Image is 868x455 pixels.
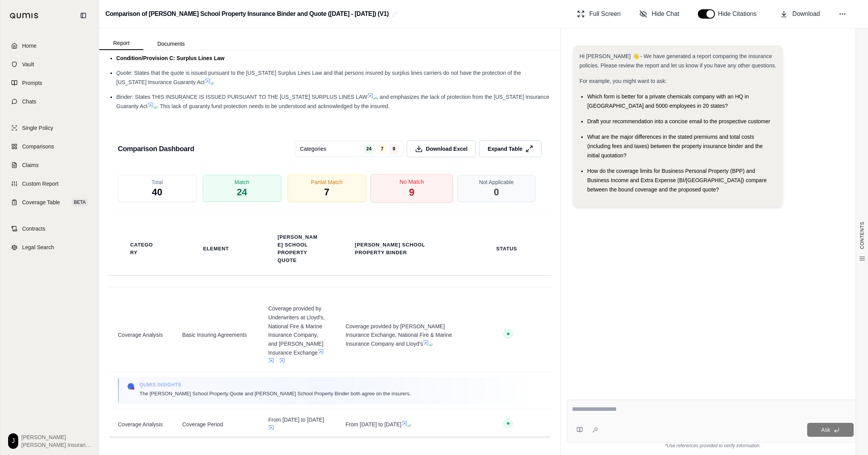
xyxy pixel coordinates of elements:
[324,186,329,198] span: 7
[21,433,91,441] span: [PERSON_NAME]
[718,9,761,19] span: Hide Citations
[105,7,389,21] h2: Comparison of [PERSON_NAME] School Property Insurance Binder and Quote ([DATE] - [DATE]) (V1)
[579,53,776,69] span: Hi [PERSON_NAME] 👋 - We have generated a report comparing the insurance policies. Please review t...
[5,138,94,155] a: Comparisons
[5,56,94,73] a: Vault
[139,382,411,388] span: Qumis INSIGHTS
[268,415,327,433] span: From [DATE] to [DATE]
[139,390,411,398] span: The [PERSON_NAME] School Property Quote and [PERSON_NAME] School Property Binder both agree on th...
[72,198,88,206] span: BETA
[22,124,53,132] span: Single Policy
[587,134,763,159] span: What are the major differences in the stated premiums and total costs (including fees and taxes) ...
[5,157,94,174] a: Claims
[295,141,403,157] button: Categories2479
[10,13,39,19] img: Qumis Logo
[22,98,36,105] span: Chats
[22,143,54,150] span: Comparisons
[121,236,164,261] th: Category
[777,6,823,22] button: Download
[152,186,162,198] span: 40
[636,6,682,22] button: Hide Chat
[143,38,199,50] button: Documents
[99,37,143,50] button: Report
[400,178,424,186] span: No Match
[503,329,513,341] button: ●
[5,74,94,91] a: Prompts
[118,331,164,340] span: Coverage Analysis
[22,42,36,50] span: Home
[311,178,343,186] span: Partial Match
[5,239,94,256] a: Legal Search
[234,178,249,186] span: Match
[116,94,132,100] span: Binder
[182,331,250,340] span: Basic Insuring Agreements
[8,433,18,449] div: J
[587,118,770,124] span: Draft your recommendation into a concise email to the prospective customer
[409,186,414,199] span: 9
[389,144,398,153] span: 9
[792,9,820,19] span: Download
[22,198,60,206] span: Coverage Table
[22,79,42,87] span: Prompts
[22,161,39,169] span: Claims
[22,243,54,251] span: Legal Search
[22,180,59,188] span: Custom Report
[567,443,859,449] div: *Use references provided to verify information.
[503,419,513,431] button: ●
[821,427,830,433] span: Ask
[363,144,374,153] span: 24
[237,186,247,198] span: 24
[21,441,91,449] span: [PERSON_NAME] Insurance
[587,93,749,109] span: Which form is better for a private chemicals company with an HQ in [GEOGRAPHIC_DATA] and 5000 emp...
[807,423,854,437] button: Ask
[652,9,679,19] span: Hide Chat
[268,229,327,269] th: [PERSON_NAME] School Property Quote
[346,236,456,261] th: [PERSON_NAME] School Property Binder
[479,178,514,186] span: Not Applicable
[5,220,94,237] a: Contracts
[346,420,456,429] span: From [DATE] to [DATE]
[494,186,499,198] span: 0
[589,9,621,19] span: Full Screen
[182,420,250,429] span: Coverage Period
[5,194,94,211] a: Coverage TableBETA
[268,304,327,366] span: Coverage provided by Underwriters at Lloyd's, National Fire & Marine Insurance Company, and [PERS...
[378,144,387,153] span: 7
[579,78,666,84] span: For example, you might want to ask:
[116,70,131,76] span: Quote
[506,420,510,426] span: ●
[346,322,456,348] span: Coverage provided by [PERSON_NAME] Insurance Exchange, National Fire & Marine Insurance Company a...
[127,383,135,390] img: Qumis
[22,225,45,233] span: Contracts
[859,222,865,249] span: CONTENTS
[77,9,90,22] button: Collapse sidebar
[152,178,163,186] span: Total
[116,55,224,61] span: Condition/Provision C: Surplus Lines Law
[574,6,624,22] button: Full Screen
[5,119,94,136] a: Single Policy
[587,168,766,193] span: How do the coverage limits for Business Personal Property (BPP) and Business Income and Extra Exp...
[5,93,94,110] a: Chats
[194,240,238,257] th: Element
[487,145,522,153] span: Expand Table
[300,145,326,153] span: Categories
[116,94,549,109] span: , and emphasizes the lack of protection from the [US_STATE] Insurance Guaranty Act
[5,37,94,54] a: Home
[116,70,521,85] span: : States that the quote is issued pursuant to the [US_STATE] Surplus Lines Law and that persons i...
[5,175,94,192] a: Custom Report
[132,94,367,100] span: : States THIS INSURANCE IS ISSUED PURSUANT TO THE [US_STATE] SURPLUS LINES LAW
[406,140,476,157] button: Download Excel
[426,145,467,153] span: Download Excel
[157,103,390,109] span: . This lack of guaranty fund protection needs to be understood and acknowledged by the insured.
[118,420,164,429] span: Coverage Analysis
[506,331,510,337] span: ●
[22,60,34,68] span: Vault
[118,142,194,156] h3: Comparison Dashboard
[479,140,542,157] button: Expand Table
[487,240,526,257] th: Status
